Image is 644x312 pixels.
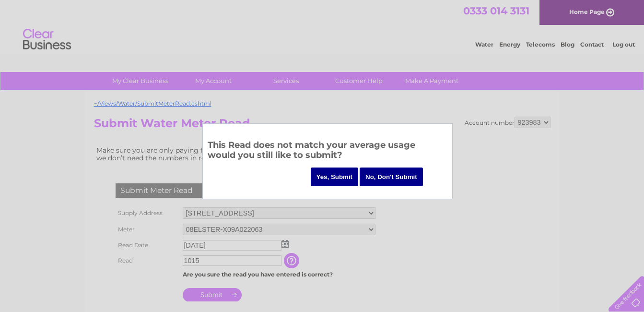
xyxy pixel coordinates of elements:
[23,25,71,54] img: logo.png
[463,5,529,17] a: 0333 014 3131
[580,41,604,48] a: Contact
[208,138,447,165] h3: This Read does not match your average usage would you still like to submit?
[96,5,549,47] div: Clear Business is a trading name of Verastar Limited (registered in [GEOGRAPHIC_DATA] No. 3667643...
[499,41,520,48] a: Energy
[612,41,635,48] a: Log out
[311,168,359,186] input: Yes, Submit
[561,41,574,48] a: Blog
[526,41,555,48] a: Telecoms
[360,168,423,186] input: No, Don't Submit
[475,41,493,48] a: Water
